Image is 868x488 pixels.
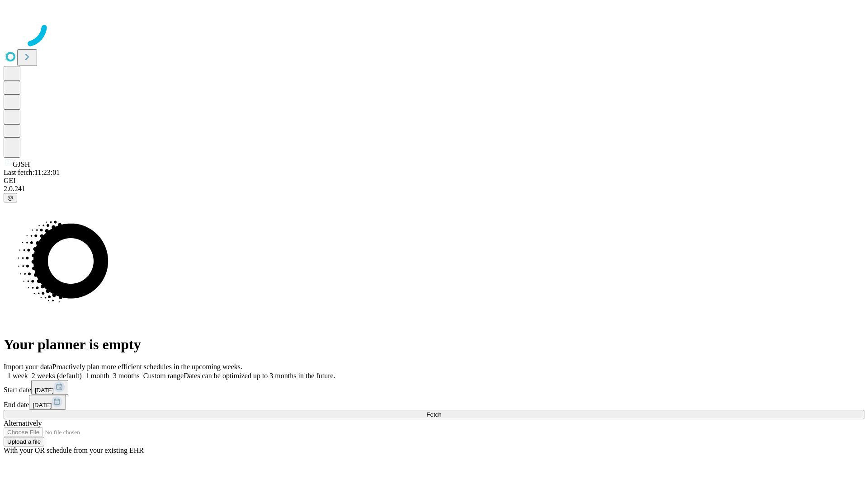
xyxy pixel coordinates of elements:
[7,372,28,380] span: 1 week
[29,395,66,410] button: [DATE]
[4,193,17,202] button: @
[4,395,864,410] div: End date
[13,160,30,168] span: GJSH
[4,363,52,371] span: Import your data
[85,372,109,380] span: 1 month
[33,402,52,408] span: [DATE]
[4,169,60,176] span: Last fetch: 11:23:01
[4,336,864,353] h1: Your planner is empty
[4,177,864,185] div: GEI
[31,380,68,395] button: [DATE]
[7,194,14,201] span: @
[4,380,864,395] div: Start date
[32,372,82,380] span: 2 weeks (default)
[35,387,54,394] span: [DATE]
[113,372,140,380] span: 3 months
[4,185,864,193] div: 2.0.241
[52,363,242,371] span: Proactively plan more efficient schedules in the upcoming weeks.
[4,437,44,446] button: Upload a file
[426,411,441,418] span: Fetch
[4,419,42,427] span: Alternatively
[184,372,335,380] span: Dates can be optimized up to 3 months in the future.
[4,410,864,419] button: Fetch
[4,446,144,454] span: With your OR schedule from your existing EHR
[143,372,184,380] span: Custom range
